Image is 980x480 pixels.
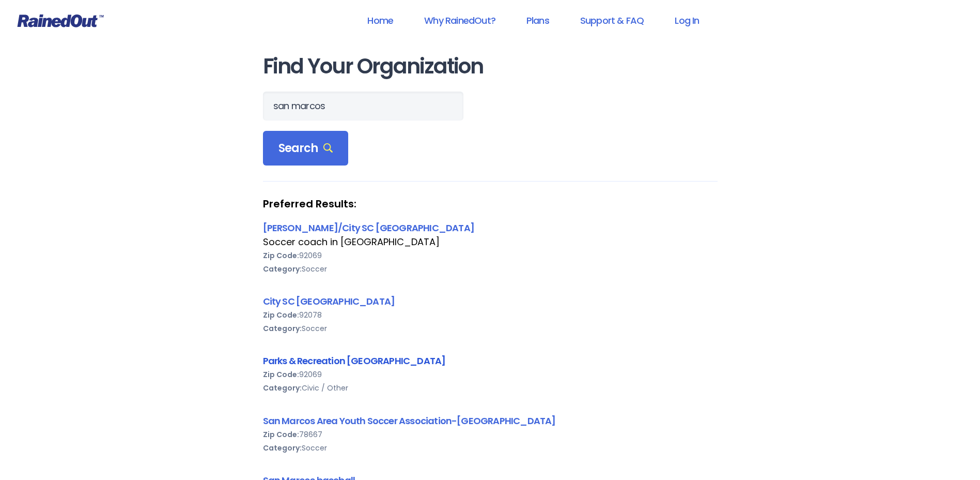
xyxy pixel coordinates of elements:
[513,9,563,32] a: Plans
[263,354,446,367] a: Parks & Recreation [GEOGRAPHIC_DATA]
[263,197,718,211] strong: Preferred Results:
[263,308,718,322] div: 92078
[263,443,302,453] b: Category:
[263,429,299,440] b: Zip Code:
[263,441,718,455] div: Soccer
[263,221,474,234] a: [PERSON_NAME]/City SC [GEOGRAPHIC_DATA]
[263,428,718,441] div: 78667
[263,55,718,78] h1: Find Your Organization
[263,310,299,320] b: Zip Code:
[263,368,718,381] div: 92069
[263,250,299,261] b: Zip Code:
[263,369,299,380] b: Zip Code:
[263,92,463,121] input: Search Orgs…
[263,264,302,274] b: Category:
[263,295,395,308] a: City SC [GEOGRAPHIC_DATA]
[263,383,302,393] b: Category:
[263,381,718,395] div: Civic / Other
[263,249,718,262] div: 92069
[263,414,718,428] div: San Marcos Area Youth Soccer Association-[GEOGRAPHIC_DATA]
[263,414,556,427] a: San Marcos Area Youth Soccer Association-[GEOGRAPHIC_DATA]
[263,354,718,368] div: Parks & Recreation [GEOGRAPHIC_DATA]
[411,9,509,32] a: Why RainedOut?
[278,141,333,156] span: Search
[263,294,718,308] div: City SC [GEOGRAPHIC_DATA]
[263,235,718,249] div: Soccer coach in [GEOGRAPHIC_DATA]
[354,9,407,32] a: Home
[263,323,302,334] b: Category:
[263,221,718,235] div: [PERSON_NAME]/City SC [GEOGRAPHIC_DATA]
[263,131,349,166] div: Search
[263,322,718,335] div: Soccer
[263,262,718,276] div: Soccer
[661,9,712,32] a: Log In
[567,9,657,32] a: Support & FAQ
